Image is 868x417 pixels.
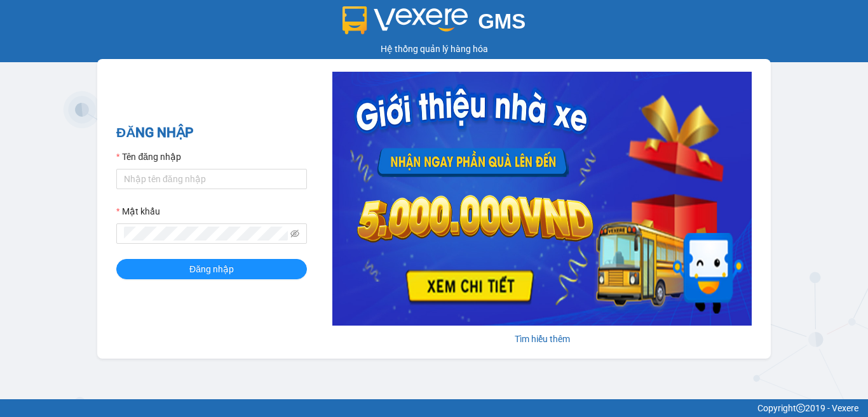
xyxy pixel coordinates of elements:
[10,401,858,415] div: Copyright 2019 - Vexere
[116,169,307,189] input: Tên đăng nhập
[116,259,307,279] button: Đăng nhập
[342,6,468,34] img: logo 2
[478,10,526,33] span: GMS
[124,227,288,241] input: Mật khẩu
[116,204,160,218] label: Mật khẩu
[290,229,299,238] span: eye-invisible
[116,122,307,143] h2: ĐĂNG NHẬP
[116,150,181,164] label: Tên đăng nhập
[189,262,234,276] span: Đăng nhập
[796,404,805,413] span: copyright
[332,72,752,326] img: banner-0
[3,42,865,56] div: Hệ thống quản lý hàng hóa
[332,332,752,346] div: Tìm hiểu thêm
[342,19,526,29] a: GMS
